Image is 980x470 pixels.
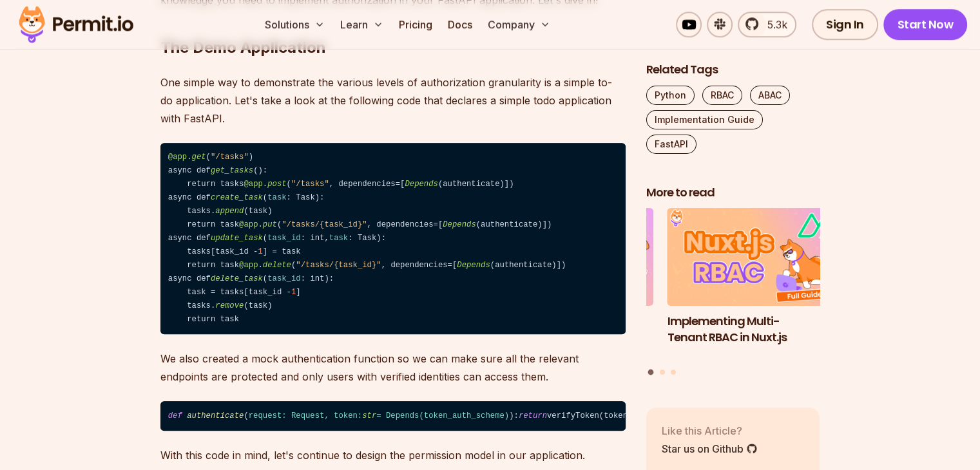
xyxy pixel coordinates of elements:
span: put [263,220,277,229]
span: update_task [211,234,263,243]
code: . ( ) async def (): return tasks . ( , dependencies=[ (authenticate)]) async def ( : Task): tasks... [160,143,626,335]
span: def [168,411,182,420]
button: Go to slide 3 [671,370,676,375]
span: return [519,411,547,420]
span: "/tasks/{task_id}" [296,261,381,270]
a: Star us on Github [662,441,758,456]
span: Depends [443,220,476,229]
span: "/tasks" [211,153,249,162]
a: Pricing [394,12,437,37]
span: @app [239,261,258,270]
span: 1 [291,288,296,297]
li: 1 of 3 [668,209,841,362]
p: One simple way to demonstrate the various levels of authorization granularity is a simple to-do a... [160,73,626,127]
span: get [192,153,206,162]
button: Go to slide 2 [660,370,665,375]
a: 5.3k [738,12,796,37]
span: create_task [211,193,263,202]
span: remove [215,301,244,310]
span: 1 [258,247,262,256]
span: Depends [457,261,490,270]
p: We also created a mock authentication function so we can make sure all the relevant endpoints are... [160,350,626,386]
span: append [215,207,244,216]
h2: Related Tags [646,62,820,78]
a: Python [646,86,695,105]
span: @app [168,153,187,162]
span: "/tasks/{task_id}" [282,220,367,229]
button: Go to slide 1 [648,370,654,375]
span: post [267,180,286,189]
img: Implementing Multi-Tenant RBAC in Nuxt.js [668,209,841,306]
span: @app [239,220,258,229]
button: Learn [335,12,389,37]
span: task [267,193,286,202]
span: str [362,411,376,420]
a: Implementation Guide [646,110,763,129]
a: FastAPI [646,135,697,154]
span: task_id [267,234,300,243]
a: Docs [443,12,477,37]
span: delete_task [211,274,263,283]
button: Solutions [260,12,330,37]
img: Permit logo [13,3,139,46]
a: Implementing Multi-Tenant RBAC in Nuxt.jsImplementing Multi-Tenant RBAC in Nuxt.js [668,209,841,362]
a: Sign In [812,9,878,40]
h3: Policy-Based Access Control (PBAC) Isn’t as Great as You Think [479,314,653,361]
h3: Implementing Multi-Tenant RBAC in Nuxt.js [668,314,841,346]
li: 3 of 3 [479,209,653,362]
p: With this code in mind, let's continue to design the permission model in our application. [160,446,626,464]
span: get_tasks [211,166,253,175]
code: ( ): verifyToken(token) [160,401,626,431]
span: Depends [405,180,437,189]
img: Policy-Based Access Control (PBAC) Isn’t as Great as You Think [479,209,653,306]
span: task_id [267,274,300,283]
a: RBAC [702,86,742,105]
span: authenticate [187,411,244,420]
span: delete [263,261,291,270]
span: @app [244,180,262,189]
span: 5.3k [760,17,787,32]
span: token_auth_scheme [424,411,504,420]
h2: More to read [646,185,820,201]
p: Like this Article? [662,423,758,438]
span: "/tasks" [291,180,329,189]
button: Company [483,12,555,37]
div: Posts [646,209,820,377]
a: Start Now [883,9,968,40]
span: request: Request, token: = Depends( ) [249,411,509,420]
a: ABAC [750,86,790,105]
span: task [329,234,348,243]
